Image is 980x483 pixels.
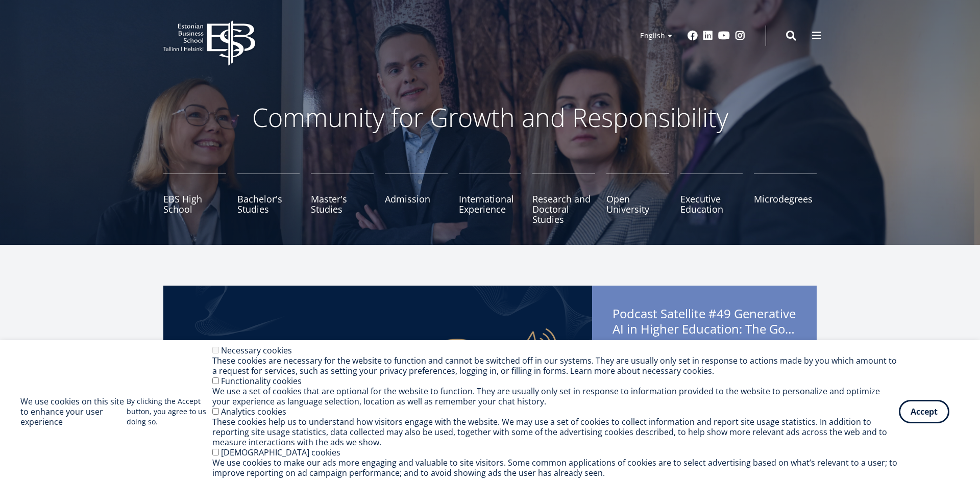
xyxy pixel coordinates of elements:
[221,375,302,387] label: Functionality cookies
[703,31,713,41] a: Linkedin
[735,31,745,41] a: Instagram
[718,31,730,41] a: Youtube
[612,306,796,340] span: Podcast Satellite #49 Generative
[221,406,286,417] label: Analytics cookies
[221,345,292,356] label: Necessary cookies
[606,173,669,224] a: Open University
[20,396,127,427] h2: We use cookies on this site to enhance your user experience
[680,173,743,224] a: Executive Education
[221,447,340,458] label: [DEMOGRAPHIC_DATA] cookies
[212,457,899,478] div: We use cookies to make our ads more engaging and valuable to site visitors. Some common applicati...
[459,173,522,224] a: International Experience
[212,386,899,406] div: We use a set of cookies that are optional for the website to function. They are usually only set ...
[127,396,213,427] p: By clicking the Accept button, you agree to us doing so.
[219,102,761,133] p: Community for Growth and Responsibility
[212,355,899,376] div: These cookies are necessary for the website to function and cannot be switched off in our systems...
[163,286,592,479] img: Satellite #49
[237,173,300,224] a: Bachelor's Studies
[754,173,817,224] a: Microdegrees
[212,417,899,447] div: These cookies help us to understand how visitors engage with the website. We may use a set of coo...
[612,321,796,337] span: AI in Higher Education: The Good, the Bad, and the Ugly
[163,173,226,224] a: EBS High School
[311,173,374,224] a: Master's Studies
[899,400,949,423] button: Accept
[688,31,698,41] a: Facebook
[532,173,595,224] a: Research and Doctoral Studies
[385,173,448,224] a: Admission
